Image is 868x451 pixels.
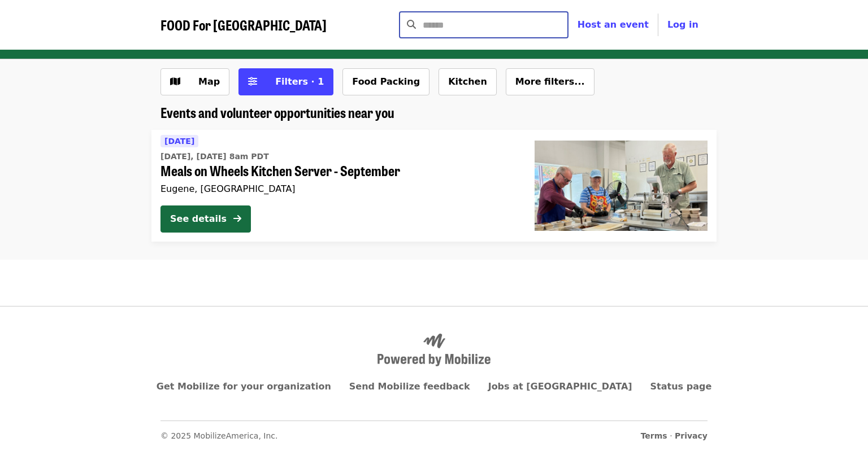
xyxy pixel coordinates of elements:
a: FOOD For [GEOGRAPHIC_DATA] [160,17,327,33]
nav: Secondary footer navigation [160,421,708,442]
a: Host an event [578,19,649,30]
i: arrow-right icon [233,213,241,224]
button: Log in [658,14,708,36]
span: · [641,430,708,442]
button: Filters (1 selected) [238,68,333,95]
i: sliders-h icon [248,76,257,87]
button: More filters... [506,68,594,95]
img: Meals on Wheels Kitchen Server - September organized by FOOD For Lane County [535,141,708,231]
i: map icon [170,76,180,87]
button: Food Packing [342,68,429,95]
span: Events and volunteer opportunities near you [160,102,394,122]
a: Privacy [675,431,708,440]
a: Get Mobilize for your organization [157,381,331,392]
time: [DATE], [DATE] 8am PDT [160,151,269,163]
button: See details [160,205,251,233]
span: [DATE] [164,137,194,146]
a: Terms [641,431,667,440]
span: More filters... [515,76,585,87]
button: Kitchen [439,68,497,95]
img: Powered by Mobilize [377,334,491,366]
span: © 2025 MobilizeAmerica, Inc. [160,431,278,440]
a: Jobs at [GEOGRAPHIC_DATA] [488,381,632,392]
span: Map [198,76,220,87]
div: See details [170,212,227,226]
a: See details for "Meals on Wheels Kitchen Server - September" [151,130,717,242]
span: Log in [667,19,698,30]
a: Status page [650,381,712,392]
span: FOOD For [GEOGRAPHIC_DATA] [160,15,327,34]
div: Eugene, [GEOGRAPHIC_DATA] [160,183,517,194]
nav: Primary footer navigation [160,380,708,393]
i: search icon [407,19,416,30]
button: Show map view [160,68,229,95]
input: Search [423,11,568,38]
span: Filters · 1 [275,76,324,87]
a: Send Mobilize feedback [349,381,470,392]
span: Meals on Wheels Kitchen Server - September [160,163,517,179]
